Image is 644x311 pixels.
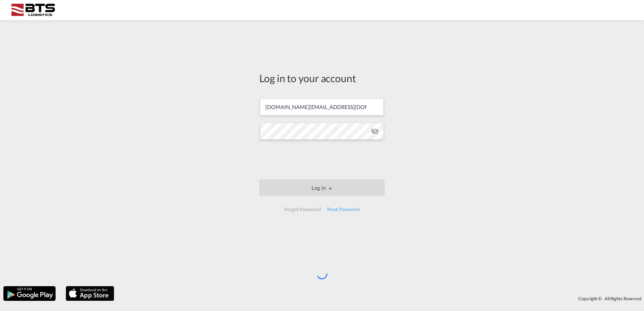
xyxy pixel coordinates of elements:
div: Forgot Password? [282,203,324,215]
img: google.png [3,285,56,302]
img: apple.png [65,285,115,302]
input: Enter email/phone number [260,99,384,115]
div: Log in to your account [259,71,385,85]
iframe: reCAPTCHA [271,146,373,173]
button: LOGIN [259,179,385,196]
div: Copyright © . All Rights Reserved [118,293,644,304]
md-icon: icon-eye-off [371,127,379,135]
img: cdcc71d0be7811ed9adfbf939d2aa0e8.png [10,3,56,18]
div: Reset Password [324,203,362,215]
